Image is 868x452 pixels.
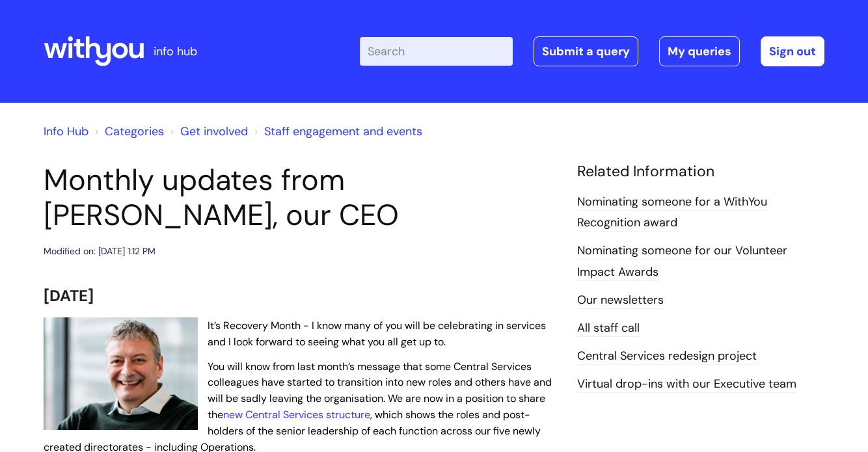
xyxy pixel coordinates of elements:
div: Modified on: [DATE] 1:12 PM [44,243,156,259]
a: Virtual drop-ins with our Executive team [577,376,796,393]
span: [DATE] [44,286,94,306]
div: | - [360,36,824,66]
a: Get involved [180,124,248,139]
a: Nominating someone for a WithYou Recognition award [577,194,767,232]
a: Our newsletters [577,292,664,309]
li: Solution home [92,121,164,142]
li: Get involved [167,121,248,142]
a: new Central Services structure [223,408,370,421]
a: My queries [659,36,740,66]
h4: Related Information [577,163,824,181]
a: Submit a query [534,36,638,66]
a: All staff call [577,320,640,337]
span: It’s Recovery Month - I know many of you will be celebrating in services and I look forward to se... [208,319,546,349]
a: Staff engagement and events [264,124,422,139]
p: info hub [154,41,197,62]
li: Staff engagement and events [251,121,422,142]
a: Sign out [761,36,824,66]
a: Nominating someone for our Volunteer Impact Awards [577,243,787,280]
h1: Monthly updates from [PERSON_NAME], our CEO [44,163,558,233]
img: WithYou Chief Executive Simon Phillips pictured looking at the camera and smiling [44,317,198,431]
a: Categories [105,124,164,139]
input: Search [360,37,513,66]
a: Info Hub [44,124,88,139]
a: Central Services redesign project [577,348,757,365]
